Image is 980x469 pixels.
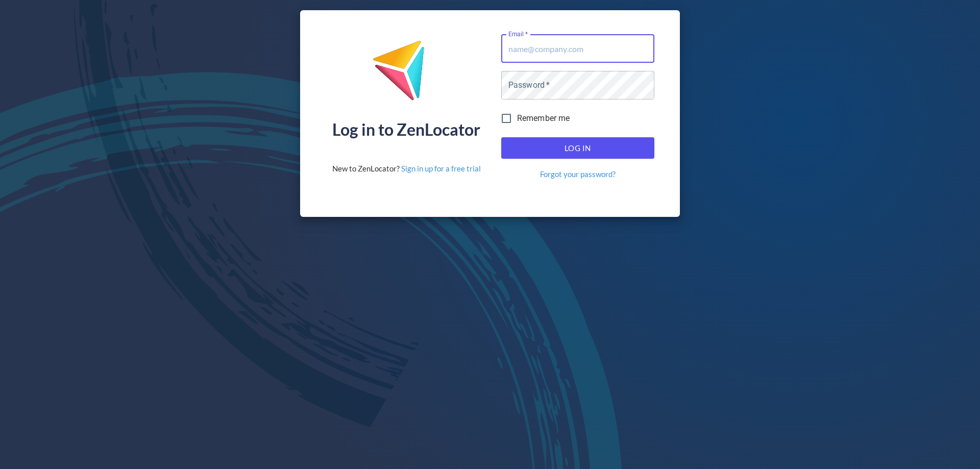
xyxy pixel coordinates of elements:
input: name@company.com [501,34,654,63]
a: Sign in up for a free trial [401,164,481,173]
button: Log In [501,137,654,159]
div: New to ZenLocator? [332,163,481,174]
img: ZenLocator [372,40,440,109]
div: Log in to ZenLocator [332,121,480,138]
span: Log In [512,141,643,155]
a: Forgot your password? [540,169,616,180]
span: Remember me [517,112,570,125]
